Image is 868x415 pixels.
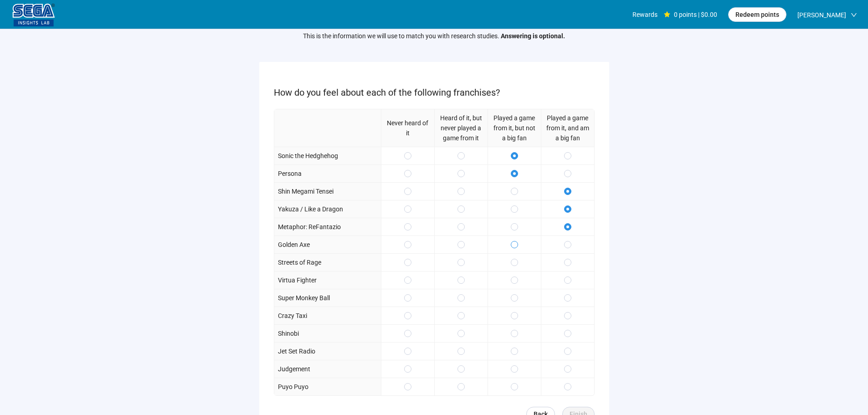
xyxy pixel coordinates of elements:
[385,118,431,138] p: Never heard of it
[278,222,341,232] p: Metaphor: ReFantazio
[851,12,857,18] span: down
[545,113,591,143] p: Played a game from it, and am a big fan
[278,293,330,303] p: Super Monkey Ball
[501,32,565,40] strong: Answering is optional.
[274,86,595,100] p: How do you feel about each of the following franchises?
[728,7,786,22] button: Redeem points
[278,257,321,267] p: Streets of Rage
[278,382,308,392] p: Puyo Puyo
[278,328,299,338] p: Shinobi
[303,31,565,41] p: This is the information we will use to match you with research studies.
[438,113,484,143] p: Heard of it, but never played a game from it
[278,364,310,374] p: Judgement
[278,186,334,196] p: Shin Megami Tensei
[735,10,779,20] span: Redeem points
[278,204,343,214] p: Yakuza / Like a Dragon
[278,151,338,161] p: Sonic the Hedghehog
[278,240,310,250] p: Golden Axe
[664,11,670,18] span: star
[278,275,317,285] p: Virtua Fighter
[492,113,537,143] p: Played a game from it, but not a big fan
[278,169,302,179] p: Persona
[797,0,846,30] span: [PERSON_NAME]
[278,346,315,356] p: Jet Set Radio
[278,311,307,321] p: Crazy Taxi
